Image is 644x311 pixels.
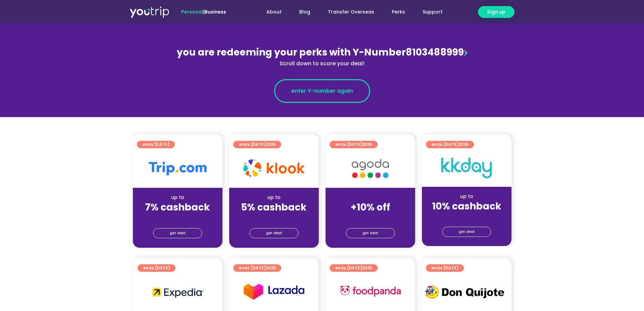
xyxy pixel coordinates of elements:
[138,194,217,201] div: up to
[153,228,202,238] a: get deal
[426,141,474,148] a: ends [DATE]2025
[249,228,299,238] a: get deal
[383,6,414,18] a: Perks
[351,201,390,214] strong: +10% off
[362,228,378,238] span: get deal
[239,264,276,272] span: ends [DATE]
[233,264,281,272] a: ends [DATE]2025
[290,6,319,18] a: Blog
[181,8,226,15] span: |
[431,264,458,272] span: ends [DATE]
[175,45,469,68] div: 8103488999
[427,213,506,220] div: (for stays only)
[459,227,475,237] span: get deal
[205,8,226,15] a: Business
[431,141,469,148] span: ends [DATE]
[137,141,175,148] a: ends [DATE]
[233,141,281,148] a: ends [DATE]2025
[427,193,506,200] div: up to
[335,141,372,148] span: ends [DATE]
[330,264,378,272] a: ends [DATE]2025
[331,214,410,221] div: (for stays only)
[266,228,282,238] span: get deal
[335,264,372,272] span: ends [DATE]
[138,264,175,272] a: ends [DATE]
[175,60,469,68] div: Scroll down to score your deal!
[266,141,276,147] span: 2025
[478,6,515,18] a: Sign up
[143,264,170,272] span: ends [DATE]
[330,141,378,148] a: ends [DATE]2025
[170,228,186,238] span: get deal
[235,194,313,201] div: up to
[181,8,203,15] span: Personal
[138,214,217,221] div: (for stays only)
[239,141,276,148] span: ends [DATE]
[364,194,377,201] span: up to
[319,6,383,18] a: Transfer Overseas
[346,228,395,238] a: get deal
[177,46,406,59] span: you are redeeming your perks with Y-Number
[266,265,276,271] span: 2025
[432,200,501,213] strong: 10% cashback
[145,201,210,214] strong: 7% cashback
[274,79,370,103] a: enter Y-number again
[426,264,464,272] a: ends [DATE]
[362,141,372,147] span: 2025
[258,6,290,18] a: About
[458,141,469,147] span: 2025
[142,141,169,148] span: ends [DATE]
[362,265,372,271] span: 2025
[241,201,307,214] strong: 5% cashback
[291,87,353,95] span: enter Y-number again
[235,214,313,221] div: (for stays only)
[244,6,451,18] nav: Menu
[487,8,505,16] span: Sign up
[442,227,491,237] a: get deal
[414,6,451,18] a: Support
